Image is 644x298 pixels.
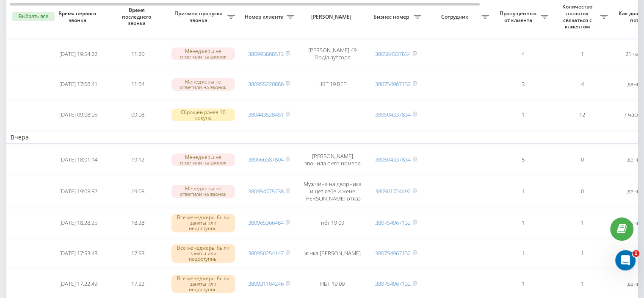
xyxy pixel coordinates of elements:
[375,50,411,58] a: 380504337834
[375,249,411,257] a: 380754967132
[493,145,553,174] td: 5
[49,70,108,99] td: [DATE] 17:06:41
[108,176,167,207] td: 19:05
[553,239,612,268] td: 1
[248,249,284,257] a: 380950254147
[375,111,411,118] a: 380504337834
[553,145,612,174] td: 0
[375,219,411,226] a: 380754967132
[49,100,108,129] td: [DATE] 09:08:05
[171,47,235,60] div: Менеджеры не ответили на звонок
[49,239,108,268] td: [DATE] 17:53:48
[108,70,167,99] td: 11:04
[248,111,284,118] a: 380443528451
[553,100,612,129] td: 12
[171,275,235,293] div: Все менеджеры были заняты или недоступны
[553,39,612,68] td: 1
[493,70,553,99] td: 3
[493,239,553,268] td: 1
[299,239,366,268] td: жінка [PERSON_NAME]
[171,109,235,121] div: Сброшен ранее 10 секунд
[299,39,366,68] td: [PERSON_NAME] 49 Поділ аутсорс
[248,187,284,195] a: 380954775738
[306,14,359,20] span: [PERSON_NAME]
[171,244,235,263] div: Все менеджеры были заняты или недоступны
[493,100,553,129] td: 1
[430,14,481,20] span: Сотрудник
[299,209,366,237] td: нбт 19 09
[49,39,108,68] td: [DATE] 19:54:22
[375,80,411,88] a: 380754967132
[248,80,284,88] a: 380955220886
[248,50,284,58] a: 380993868513
[299,145,366,174] td: [PERSON_NAME] звонила с его номера
[375,280,411,287] a: 380754967132
[248,156,284,163] a: 380666387804
[171,153,235,166] div: Менеджеры не ответили на звонок
[633,250,639,257] span: 1
[49,145,108,174] td: [DATE] 18:01:14
[553,176,612,207] td: 0
[553,70,612,99] td: 4
[171,78,235,91] div: Менеджеры не ответили на звонок
[108,39,167,68] td: 11:20
[171,214,235,232] div: Все менеджеры были заняты или недоступны
[375,187,411,195] a: 380501724492
[493,39,553,68] td: 4
[49,176,108,207] td: [DATE] 19:05:57
[248,219,284,226] a: 380965366484
[108,239,167,268] td: 17:53
[375,156,411,163] a: 380504337834
[615,250,636,270] iframe: Intercom live chat
[493,176,553,207] td: 1
[243,14,287,20] span: Номер клиента
[493,209,553,237] td: 1
[12,12,55,22] button: Выбрать все
[248,280,284,287] a: 380931104246
[498,10,541,23] span: Пропущенных от клиента
[108,209,167,237] td: 18:28
[55,10,101,23] span: Время первого звонка
[108,100,167,129] td: 09:08
[370,14,414,20] span: Бизнес номер
[171,10,227,23] span: Причина пропуска звонка
[115,7,160,27] span: Время последнего звонка
[108,145,167,174] td: 19:12
[553,209,612,237] td: 1
[299,70,366,99] td: НБТ 19 ВЕР
[557,3,600,30] span: Количество попыток связаться с клиентом
[299,176,366,207] td: Мужчина на дворника ищет себе и жене [PERSON_NAME] отказ
[49,209,108,237] td: [DATE] 18:28:25
[171,185,235,198] div: Менеджеры не ответили на звонок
